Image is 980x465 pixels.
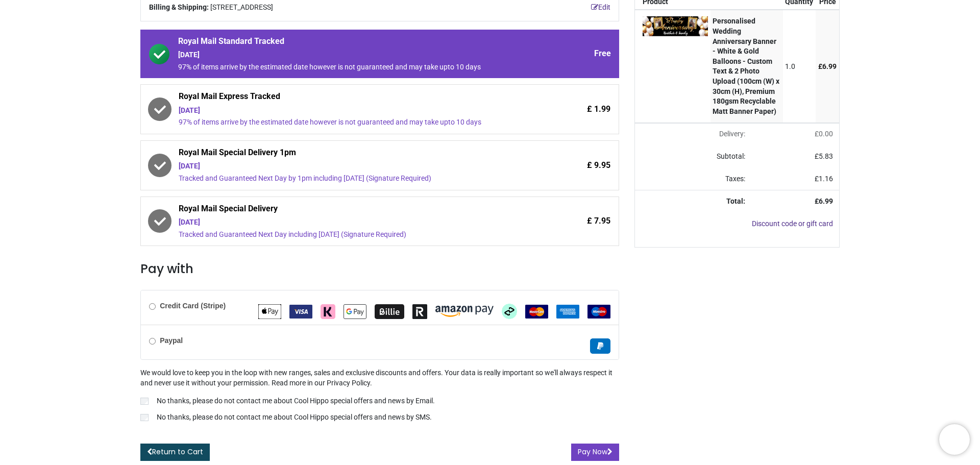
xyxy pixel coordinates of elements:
[178,62,524,72] div: 97% of items arrive by the estimated date however is not guaranteed and may take upto 10 days
[635,145,752,168] td: Subtotal:
[179,217,524,228] div: [DATE]
[590,338,610,354] img: Paypal
[435,307,494,315] span: Amazon Pay
[815,175,833,183] span: £
[815,197,833,205] strong: £
[819,197,833,205] span: 6.99
[819,152,833,160] span: 5.83
[179,147,524,161] span: Royal Mail Special Delivery 1pm
[643,16,708,36] img: 8tpxJGAAAABklEQVQDABsTdbpW5nH4AAAAAElFTkSuQmCC
[939,424,970,455] iframe: Brevo live chat
[502,304,517,319] img: Afterpay Clearpay
[785,62,813,72] div: 1.0
[179,91,524,105] span: Royal Mail Express Tracked
[587,104,610,115] span: £ 1.99
[178,36,524,50] span: Royal Mail Standard Tracked
[179,161,524,172] div: [DATE]
[157,412,432,423] p: No thanks, please do not contact me about Cool Hippo special offers and news by SMS.
[635,168,752,190] td: Taxes:
[179,230,524,240] div: Tracked and Guaranteed Next Day including [DATE] (Signature Required)
[502,307,517,315] span: Afterpay Clearpay
[321,307,335,315] span: Klarna
[258,304,281,319] img: Apple Pay
[321,304,335,319] img: Klarna
[591,3,610,13] a: Edit
[525,305,548,319] img: MasterCard
[635,123,752,145] td: Delivery will be updated after choosing a new delivery method
[818,62,837,70] span: £
[587,160,610,171] span: £ 9.95
[713,17,779,115] strong: Personalised Wedding Anniversary Banner - White & Gold Balloons - Custom Text & 2 Photo Upload (1...
[140,444,210,461] a: Return to Cart
[344,307,366,315] span: Google Pay
[140,414,149,421] input: No thanks, please do not contact me about Cool Hippo special offers and news by SMS.
[571,444,619,461] button: Pay Now
[179,174,524,184] div: Tracked and Guaranteed Next Day by 1pm including [DATE] (Signature Required)
[179,203,524,217] span: Royal Mail Special Delivery
[556,307,579,315] span: American Express
[815,152,833,160] span: £
[726,197,745,205] strong: Total:
[752,219,833,228] a: Discount code or gift card
[289,307,312,315] span: VISA
[525,307,548,315] span: MasterCard
[587,305,610,319] img: Maestro
[594,48,611,59] span: Free
[819,130,833,138] span: 0.00
[412,307,427,315] span: Revolut Pay
[157,396,435,406] p: No thanks, please do not contact me about Cool Hippo special offers and news by Email.
[344,304,366,319] img: Google Pay
[140,368,619,424] div: We would love to keep you in the loop with new ranges, sales and exclusive discounts and offers. ...
[412,304,427,319] img: Revolut Pay
[149,3,209,11] b: Billing & Shipping:
[587,215,610,227] span: £ 7.95
[140,398,149,405] input: No thanks, please do not contact me about Cool Hippo special offers and news by Email.
[178,50,524,60] div: [DATE]
[587,307,610,315] span: Maestro
[375,304,404,319] img: Billie
[590,341,610,350] span: Paypal
[815,130,833,138] span: £
[556,305,579,319] img: American Express
[149,303,156,310] input: Credit Card (Stripe)
[160,302,226,310] b: Credit Card (Stripe)
[160,336,183,345] b: Paypal
[140,260,619,278] h3: Pay with
[289,305,312,319] img: VISA
[149,338,156,345] input: Paypal
[179,106,524,116] div: [DATE]
[435,306,494,317] img: Amazon Pay
[822,62,837,70] span: 6.99
[210,3,273,13] span: [STREET_ADDRESS]
[819,175,833,183] span: 1.16
[375,307,404,315] span: Billie
[179,117,524,128] div: 97% of items arrive by the estimated date however is not guaranteed and may take upto 10 days
[258,307,281,315] span: Apple Pay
